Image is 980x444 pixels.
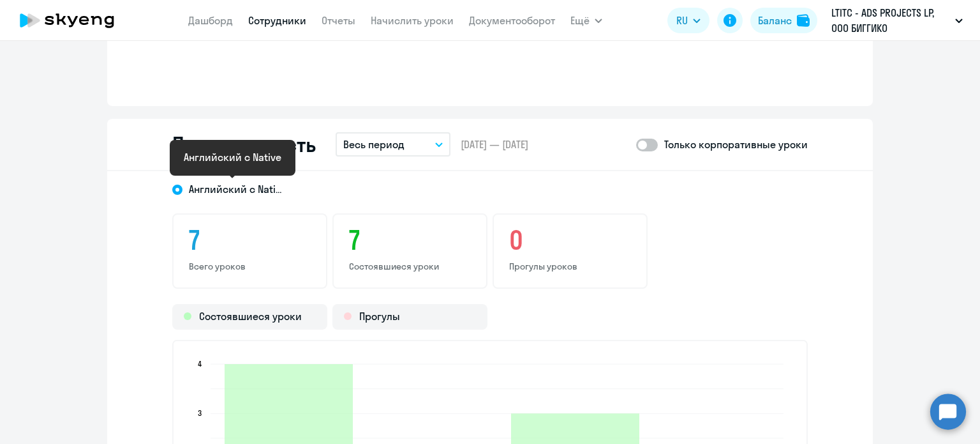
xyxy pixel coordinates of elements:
[570,13,590,28] span: Ещё
[570,8,602,33] button: Ещё
[172,304,327,330] div: Состоявшиеся уроки
[184,149,281,165] div: Английский с Native
[322,14,355,27] a: Отчеты
[189,225,311,256] h3: 7
[189,261,311,272] p: Всего уроков
[188,14,233,27] a: Дашборд
[664,137,808,152] p: Только корпоративные уроки
[332,304,487,330] div: Прогулы
[831,5,950,36] p: LTITC - ADS PROJECTS LP, ООО БИГГИКО
[825,5,969,36] button: LTITC - ADS PROJECTS LP, ООО БИГГИКО
[336,132,450,157] button: Весь период
[676,13,688,28] span: RU
[198,359,202,369] text: 4
[198,408,202,418] text: 3
[371,14,454,27] a: Начислить уроки
[509,225,631,256] h3: 0
[349,261,471,272] p: Состоявшиеся уроки
[509,261,631,272] p: Прогулы уроков
[248,14,306,27] a: Сотрудники
[461,137,528,151] span: [DATE] — [DATE]
[189,182,285,196] span: Английский с Native
[758,13,792,28] div: Баланс
[469,14,555,27] a: Документооборот
[667,8,709,33] button: RU
[172,132,315,157] h2: Посещаемость
[750,8,817,33] button: Балансbalance
[343,137,405,152] p: Весь период
[349,225,471,256] h3: 7
[797,14,810,27] img: balance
